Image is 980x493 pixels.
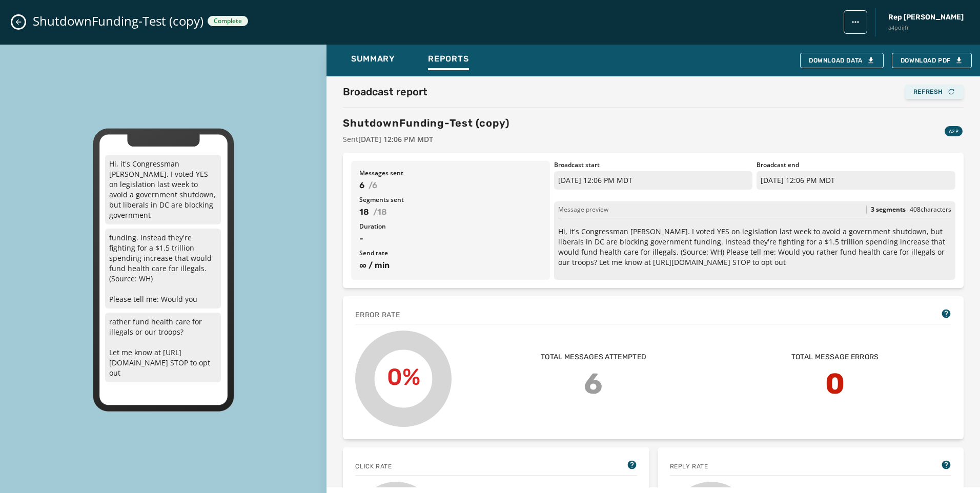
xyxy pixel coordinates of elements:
[945,126,963,136] div: A2P
[791,352,879,362] span: Total message errors
[809,56,875,65] div: Download Data
[757,161,955,169] span: Broadcast end
[355,310,400,320] span: Error rate
[343,116,509,130] h3: ShutdownFunding-Test (copy)
[359,233,542,245] span: -
[670,462,708,470] span: Reply rate
[913,88,955,96] div: Refresh
[888,24,964,32] span: a4pdijfr
[105,229,221,309] p: funding. Instead they're fighting for a $1.5 trillion spending increase that would fund health ca...
[373,206,387,218] span: / 18
[351,54,395,64] span: Summary
[757,171,955,190] p: [DATE] 12:06 PM MDT
[558,227,951,268] p: Hi, it's Congressman [PERSON_NAME]. I voted YES on legislation last week to avoid a government sh...
[910,205,951,214] span: 408 characters
[420,49,477,72] button: Reports
[800,53,884,68] button: Download Data
[105,313,221,382] p: rather fund health care for illegals or our troops? Let me know at [URL][DOMAIN_NAME] STOP to opt...
[428,54,469,64] span: Reports
[892,53,972,68] button: Download PDF
[359,222,542,231] span: Duration
[888,12,964,23] span: Rep [PERSON_NAME]
[355,462,392,470] span: Click rate
[558,206,608,214] span: Message preview
[359,249,542,257] span: Send rate
[359,179,364,192] span: 6
[584,362,603,405] span: 6
[214,17,242,25] span: Complete
[343,134,509,145] span: Sent
[358,134,433,144] span: [DATE] 12:06 PM MDT
[359,206,369,218] span: 18
[369,179,377,192] span: / 6
[343,85,427,99] h2: Broadcast report
[343,49,403,72] button: Summary
[871,206,906,214] span: 3 segments
[33,13,203,29] span: ShutdownFunding-Test (copy)
[905,85,964,99] button: Refresh
[844,10,867,34] button: broadcast action menu
[554,171,753,190] p: [DATE] 12:06 PM MDT
[554,161,753,169] span: Broadcast start
[825,362,845,405] span: 0
[105,155,221,224] p: Hi, it's Congressman [PERSON_NAME]. I voted YES on legislation last week to avoid a government sh...
[387,363,420,390] text: 0%
[359,169,542,177] span: Messages sent
[901,56,963,65] span: Download PDF
[359,196,542,204] span: Segments sent
[541,352,646,362] span: Total messages attempted
[359,259,542,272] span: ∞ / min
